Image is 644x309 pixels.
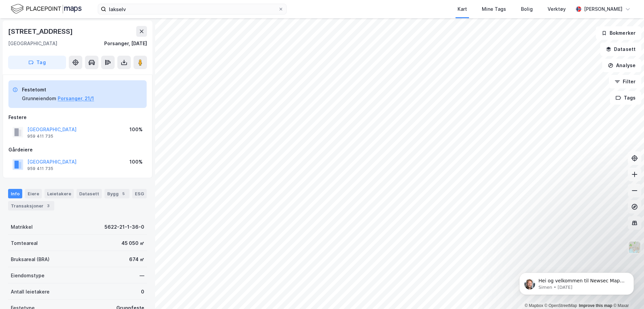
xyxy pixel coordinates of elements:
div: Kart [458,5,467,13]
button: Tags [610,91,641,105]
div: ESG [132,189,147,198]
div: 3 [45,202,52,209]
div: 100% [129,158,143,166]
img: logo.f888ab2527a4732fd821a326f86c7f29.svg [11,3,82,15]
div: [GEOGRAPHIC_DATA] [8,39,57,48]
div: 5622-21-1-36-0 [105,223,144,231]
div: 100% [129,125,143,134]
div: Eiendomstype [11,272,45,280]
a: Mapbox [525,303,543,308]
button: Porsanger, 21/1 [58,94,94,103]
div: Gårdeiere [8,146,147,154]
button: Bokmerker [596,26,641,40]
button: Filter [609,75,641,88]
div: 674 ㎡ [129,255,144,263]
iframe: Intercom notifications message [509,258,644,306]
div: Bolig [521,5,533,13]
div: [STREET_ADDRESS] [8,26,74,37]
div: 45 050 ㎡ [121,239,144,247]
div: Porsanger, [DATE] [104,39,147,48]
div: Verktøy [548,5,566,13]
div: Eiere [25,189,42,198]
input: Søk på adresse, matrikkel, gårdeiere, leietakere eller personer [106,4,278,14]
div: Datasett [77,189,102,198]
div: 959 411 735 [27,134,53,139]
div: — [140,272,144,280]
a: OpenStreetMap [545,303,577,308]
div: 0 [141,288,144,296]
div: Info [8,189,22,198]
div: Festetomt [22,86,94,94]
div: Tomteareal [11,239,38,247]
div: [PERSON_NAME] [584,5,622,13]
div: Bruksareal (BRA) [11,255,50,263]
a: Improve this map [579,303,612,308]
div: Bygg [105,189,129,198]
div: Transaksjoner [8,201,54,210]
button: Tag [8,56,66,69]
div: Antall leietakere [11,288,50,296]
div: Leietakere [45,189,74,198]
img: Z [628,241,641,254]
div: Mine Tags [482,5,506,13]
button: Datasett [600,43,641,56]
button: Analyse [602,59,641,72]
div: 959 411 735 [27,166,53,171]
div: Matrikkel [11,223,33,231]
div: 5 [120,190,127,197]
div: Festere [8,113,147,121]
div: Grunneiendom [22,94,56,103]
